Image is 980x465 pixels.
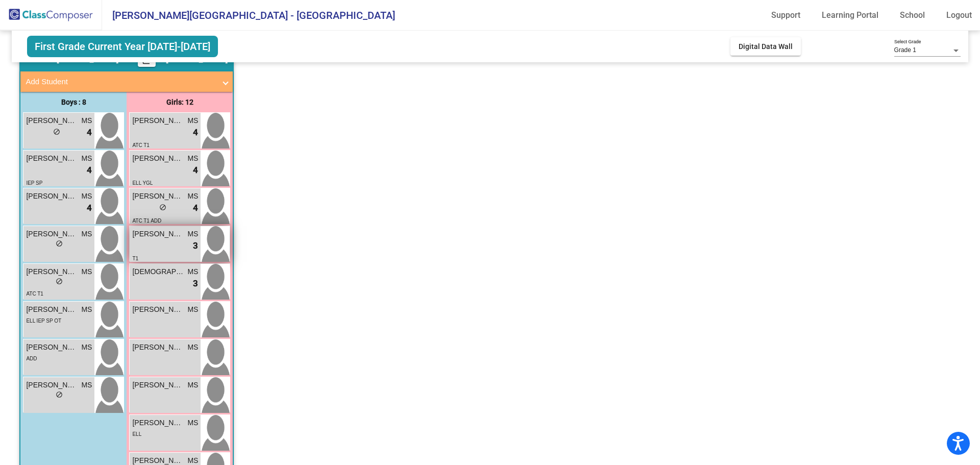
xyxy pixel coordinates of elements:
span: [PERSON_NAME][GEOGRAPHIC_DATA] - [GEOGRAPHIC_DATA] [102,7,395,23]
span: MS [81,229,92,239]
span: First Grade Current Year [DATE]-[DATE] [27,36,218,57]
button: Print Students Details [138,52,156,67]
span: [PERSON_NAME] [132,115,183,126]
span: ELL [132,431,141,437]
a: Learning Portal [814,7,887,23]
span: [PERSON_NAME] [132,229,183,239]
div: Girls: 12 [127,92,233,112]
span: do_not_disturb_alt [56,240,63,247]
span: [PERSON_NAME] [26,342,77,353]
span: [DEMOGRAPHIC_DATA][PERSON_NAME] [132,266,183,277]
span: MS [81,380,92,390]
span: MS [81,266,92,277]
a: School [892,7,933,23]
span: ELL IEP SP OT [26,318,61,324]
span: MS [187,153,198,164]
span: MS [81,153,92,164]
button: Digital Data Wall [730,37,801,56]
span: MS [187,418,198,428]
span: Grade 1 [894,46,916,54]
mat-panel-title: Add Student [26,76,215,88]
span: 4 [87,164,92,177]
span: [PERSON_NAME] [26,115,77,126]
span: 4 [87,202,92,215]
span: 3 [193,277,198,290]
span: MS [81,304,92,315]
span: [PERSON_NAME] [26,229,77,239]
span: [PERSON_NAME] [PERSON_NAME] [26,191,77,202]
span: [PERSON_NAME] [132,191,183,202]
span: [PERSON_NAME] [132,380,183,390]
span: MS [187,191,198,202]
span: MS [81,191,92,202]
mat-expansion-panel-header: Add Student [20,71,233,92]
div: Boys : 8 [20,92,127,112]
span: do_not_disturb_alt [53,128,60,135]
span: ATC T1 [26,291,43,297]
span: MS [187,342,198,353]
span: do_not_disturb_alt [56,278,63,285]
span: MS [81,342,92,353]
span: do_not_disturb_alt [159,204,166,211]
span: [PERSON_NAME] [26,153,77,164]
span: [PERSON_NAME] [132,153,183,164]
span: ATC T1 [132,142,150,148]
span: 3 [193,239,198,253]
span: T1 [132,256,138,261]
span: Digital Data Wall [739,42,793,51]
span: MS [187,115,198,126]
span: [PERSON_NAME] [132,304,183,315]
span: do_not_disturb_alt [56,391,63,398]
span: 4 [193,164,198,177]
span: [PERSON_NAME] [132,418,183,428]
span: MS [187,266,198,277]
span: [PERSON_NAME] [26,304,77,315]
span: ELL YGL [132,180,153,186]
span: ATC T1 ADD [132,218,161,224]
span: [PERSON_NAME] [132,342,183,353]
span: 4 [193,202,198,215]
a: Logout [938,7,980,23]
span: MS [187,380,198,390]
span: IEP SP [26,180,42,186]
span: MS [187,304,198,315]
a: Support [763,7,808,23]
span: [PERSON_NAME] [26,266,77,277]
span: [PERSON_NAME] [26,380,77,390]
span: ADD [26,356,37,361]
span: MS [81,115,92,126]
span: 4 [193,126,198,139]
span: MS [187,229,198,239]
span: 4 [87,126,92,139]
